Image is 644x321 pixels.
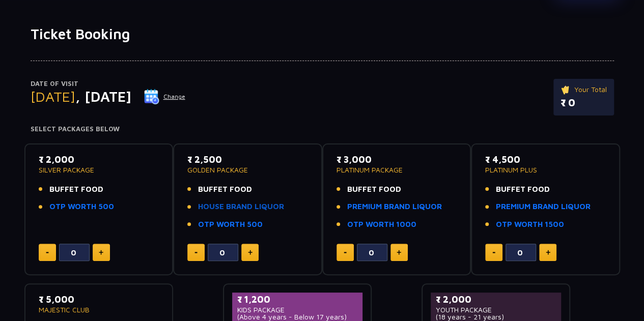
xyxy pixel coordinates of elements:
[198,201,284,213] a: HOUSE BRAND LIQUOR
[561,84,607,95] p: Your Total
[75,88,131,105] span: , [DATE]
[237,313,358,320] p: (Above 4 years - Below 17 years)
[49,184,103,195] span: BUFFET FOOD
[248,250,253,255] img: plus
[485,153,606,166] p: ₹ 4,500
[46,252,49,253] img: minus
[344,252,347,253] img: minus
[436,313,556,320] p: (18 years - 21 years)
[347,201,442,213] a: PREMIUM BRAND LIQUOR
[496,201,591,213] a: PREMIUM BRAND LIQUOR
[337,166,457,173] p: PLATINUM PACKAGE
[397,250,401,255] img: plus
[187,166,308,173] p: GOLDEN PACKAGE
[561,84,571,95] img: ticket
[198,184,252,195] span: BUFFET FOOD
[347,184,401,195] span: BUFFET FOOD
[49,201,114,213] a: OTP WORTH 500
[194,252,198,253] img: minus
[31,88,75,105] span: [DATE]
[436,306,556,313] p: YOUTH PACKAGE
[546,250,550,255] img: plus
[496,219,564,230] a: OTP WORTH 1500
[39,153,159,166] p: ₹ 2,000
[99,250,103,255] img: plus
[39,306,159,313] p: MAJESTIC CLUB
[31,125,614,133] h4: Select Packages Below
[39,293,159,306] p: ₹ 5,000
[187,153,308,166] p: ₹ 2,500
[496,184,550,195] span: BUFFET FOOD
[31,79,186,89] p: Date of Visit
[237,306,358,313] p: KIDS PACKAGE
[561,95,607,110] p: ₹ 0
[144,89,186,105] button: Change
[436,293,556,306] p: ₹ 2,000
[492,252,495,253] img: minus
[237,293,358,306] p: ₹ 1,200
[31,25,614,43] h1: Ticket Booking
[485,166,606,173] p: PLATINUM PLUS
[347,219,416,230] a: OTP WORTH 1000
[337,153,457,166] p: ₹ 3,000
[39,166,159,173] p: SILVER PACKAGE
[198,219,263,230] a: OTP WORTH 500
